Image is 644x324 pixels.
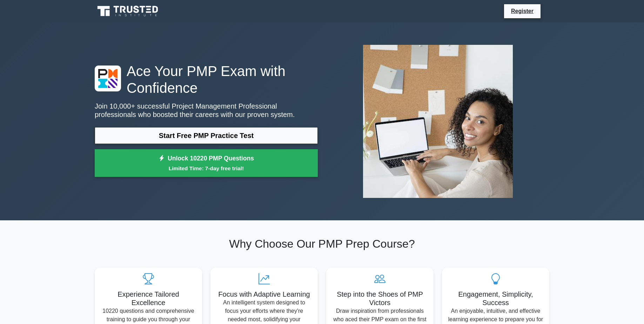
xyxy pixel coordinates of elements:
h5: Engagement, Simplicity, Success [448,290,544,307]
a: Unlock 10220 PMP QuestionsLimited Time: 7-day free trial! [95,149,318,177]
h1: Ace Your PMP Exam with Confidence [95,63,318,96]
h5: Step into the Shoes of PMP Victors [332,290,428,307]
p: Join 10,000+ successful Project Management Professional professionals who boosted their careers w... [95,102,318,119]
small: Limited Time: 7-day free trial! [103,164,309,172]
h5: Experience Tailored Excellence [100,290,196,307]
a: Register [507,7,538,15]
h5: Focus with Adaptive Learning [216,290,312,298]
h2: Why Choose Our PMP Prep Course? [95,237,549,250]
a: Start Free PMP Practice Test [95,127,318,144]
